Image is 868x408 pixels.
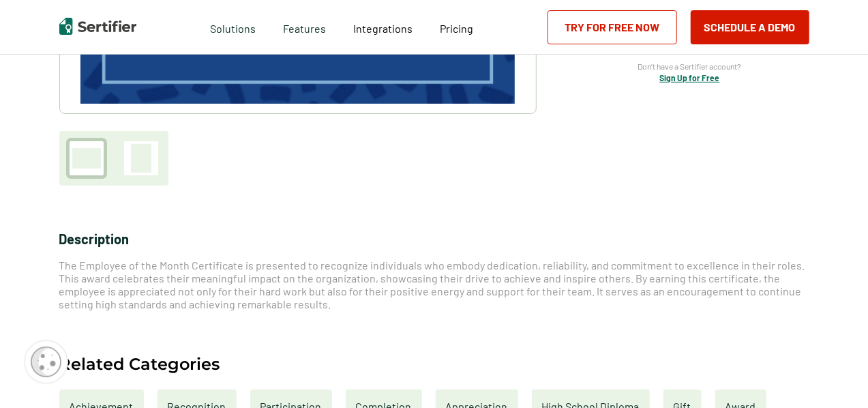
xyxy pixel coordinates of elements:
[59,231,130,247] span: Description
[660,73,720,83] a: Sign Up for Free
[800,343,868,408] iframe: Chat Widget
[283,18,326,35] span: Features
[31,347,61,377] img: Cookie Popup Icon
[59,355,220,373] h2: Related Categories
[548,10,677,44] a: Try for Free Now
[353,18,413,35] a: Integrations
[440,18,473,35] a: Pricing
[210,18,256,35] span: Solutions
[691,10,809,44] button: Schedule a Demo
[440,22,473,35] span: Pricing
[638,60,742,73] span: Don’t have a Sertifier account?
[353,22,413,35] span: Integrations
[59,18,136,35] img: Sertifier | Digital Credentialing Platform
[59,259,805,310] span: The Employee of the Month Certificate is presented to recognize individuals who embody dedication...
